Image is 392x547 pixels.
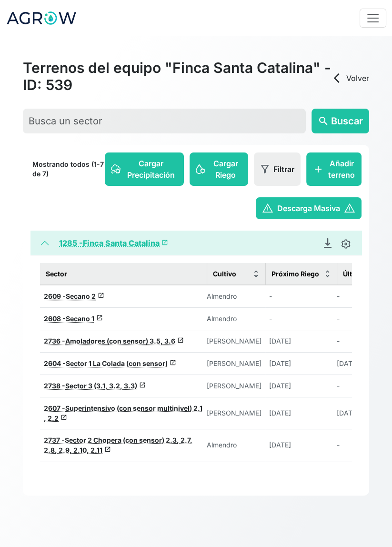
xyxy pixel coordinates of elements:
[139,382,146,388] span: launch
[209,158,242,181] span: Cargar Riego
[207,429,265,461] td: Almendro
[170,359,176,366] span: launch
[318,115,329,127] span: search
[161,239,168,246] span: launch
[324,270,331,277] img: sort
[65,337,175,345] span: Amoladores (con sensor) 3.5, 3.6
[269,292,322,301] p: -
[207,397,265,429] td: [PERSON_NAME]
[44,404,65,412] span: 2607 -
[44,314,66,323] span: 2608 -
[213,269,236,279] span: Cultivo
[269,336,322,346] p: [DATE]
[65,382,137,390] span: Sector 3 (3.1, 3.2, 3.3)
[341,239,351,249] img: edit
[6,6,77,30] img: Logo
[44,292,104,300] a: 2609 -Secano 2launch
[44,337,65,345] span: 2736 -
[269,408,322,418] p: [DATE]
[207,285,265,307] td: Almendro
[23,59,331,93] h2: Terrenos del equipo "Finca Santa Catalina" - ID: 539
[66,292,96,300] span: Secano 2
[66,314,94,323] span: Secano 1
[312,163,324,175] span: add
[44,382,65,390] span: 2738 -
[44,292,66,300] span: 2609 -
[207,330,265,352] td: [PERSON_NAME]
[98,292,104,299] span: launch
[269,359,322,368] p: [DATE]
[66,359,168,367] span: Sector 1 La Colada (con sensor)
[269,381,322,391] p: [DATE]
[96,314,103,321] span: launch
[104,446,111,453] span: launch
[331,114,363,128] span: Buscar
[44,436,192,454] span: Sector 2 Chopera (con sensor) 2.3, 2.7, 2.8, 2.9, 2.10, 2.11
[254,152,301,186] button: Filtrar
[44,359,66,367] span: 2604 -
[269,440,322,450] p: [DATE]
[44,314,103,323] a: 2608 -Secano 1launch
[207,307,265,330] td: Almendro
[331,72,369,84] a: arrow_back_iosVolver
[44,382,146,390] a: 2738 -Sector 3 (3.1, 3.2, 3.3)launch
[207,375,265,397] td: [PERSON_NAME]
[331,72,342,84] span: arrow_back_ios
[271,269,319,279] span: Próximo Riego
[111,164,121,174] img: rain-config
[44,436,192,454] a: 2737 -Sector 2 Chopera (con sensor) 2.3, 2.7, 2.8, 2.9, 2.10, 2.11launch
[312,109,369,133] button: searchBuscar
[318,238,337,248] a: Descargar Recomendación de Riego en PDF
[196,164,205,174] img: irrigation-config
[260,164,270,174] img: filter
[256,197,362,219] button: warningDescarga Masivawarning
[30,231,362,255] button: 1285 -Finca Santa Catalinalaunch
[177,337,184,344] span: launch
[306,152,362,186] button: addAñadir terreno
[23,109,306,133] input: Busca un sector
[44,337,184,345] a: 2736 -Amoladores (con sensor) 3.5, 3.6launch
[207,352,265,375] td: [PERSON_NAME]
[60,414,67,421] span: launch
[44,359,176,367] a: 2604 -Sector 1 La Colada (con sensor)launch
[46,269,67,279] span: Sector
[344,203,355,214] span: warning
[44,404,202,422] span: Superintensivo (con sensor multinivel) 2.1 , 2.2
[44,436,65,444] span: 2737 -
[269,314,322,324] p: -
[32,160,105,179] p: Mostrando todos (1-7 de 7)
[59,238,168,248] a: 1285 -Finca Santa Catalinalaunch
[262,203,273,214] span: warning
[44,404,202,422] a: 2607 -Superintensivo (con sensor multinivel) 2.1 , 2.2launch
[59,238,83,248] span: 1285 -
[124,158,178,181] span: Cargar Precipitación
[360,9,386,28] button: Toggle navigation
[105,152,184,186] button: Cargar Precipitación
[252,270,260,277] img: sort
[190,152,248,186] button: Cargar Riego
